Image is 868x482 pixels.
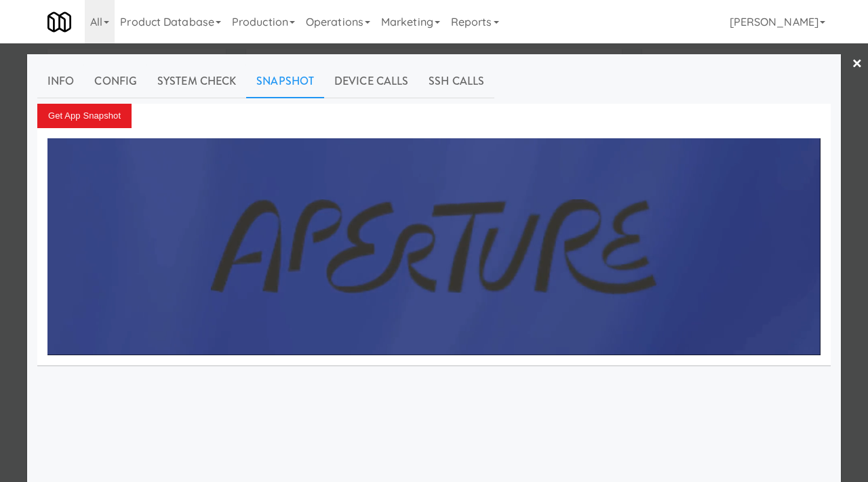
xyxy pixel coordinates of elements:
[324,64,418,98] a: Device Calls
[47,138,821,356] img: rarnszislfryao0s2qwn.png
[37,64,84,98] a: Info
[147,64,246,98] a: System Check
[246,64,324,98] a: Snapshot
[418,64,494,98] a: SSH Calls
[84,64,147,98] a: Config
[37,104,132,128] button: Get App Snapshot
[47,10,71,34] img: Micromart
[852,43,863,85] a: ×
